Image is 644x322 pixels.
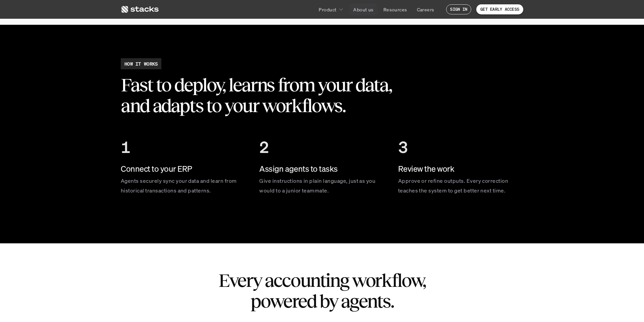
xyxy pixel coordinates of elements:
p: About us [353,6,373,13]
a: Careers [413,3,438,15]
p: Give instructions in plain language, just as you would to a junior teammate. [259,176,384,195]
h2: Fast to deploy, learns from your data, and adapts to your workflows. [121,75,409,116]
p: Approve or refine outputs. Every correction teaches the system to get better next time. [398,176,523,195]
div: Counter ends at 2 [259,138,269,157]
p: SIGN IN [450,7,467,12]
h4: Assign agents to tasks [259,163,384,175]
a: Resources [379,3,411,15]
p: Product [319,6,336,13]
h2: Every accounting workflow, powered by agents. [205,270,439,311]
div: Counter ends at 3 [398,138,408,157]
p: GET EARLY ACCESS [480,7,519,12]
h2: HOW IT WORKS [124,60,158,67]
p: Resources [383,6,407,13]
p: Agents securely sync your data and learn from historical transactions and patterns. [121,176,246,195]
a: SIGN IN [446,4,471,14]
a: GET EARLY ACCESS [476,4,523,14]
p: Careers [417,6,434,13]
h4: Review the work [398,163,523,175]
a: About us [349,3,377,15]
div: Counter ends at 1 [121,138,130,157]
h4: Connect to your ERP [121,163,246,175]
